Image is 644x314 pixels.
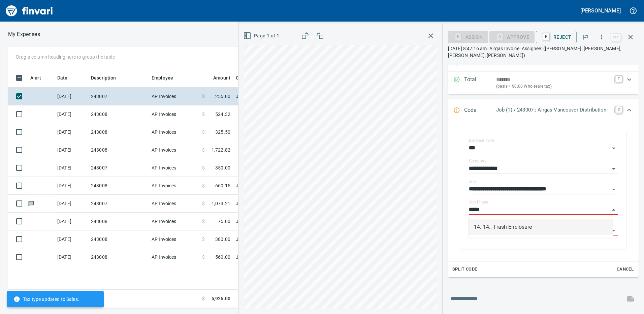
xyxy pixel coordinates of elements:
[469,200,488,204] label: Job Phase
[88,105,149,123] td: 243008
[88,230,149,248] td: 243008
[594,30,609,44] button: More
[212,147,230,153] span: 1,722.82
[91,74,116,82] span: Description
[149,88,199,105] td: AP Invoices
[30,74,50,82] span: Alert
[469,138,494,143] label: Expense Type
[609,29,639,45] span: Close invoice
[448,71,639,94] div: Expand
[13,296,79,303] span: Tax type updated to Sales.
[149,177,199,195] td: AP Invoices
[202,111,205,118] span: $
[215,129,230,135] span: 325.50
[202,147,205,153] span: $
[202,164,205,171] span: $
[611,34,621,41] a: esc
[202,218,205,225] span: $
[215,93,230,100] span: 255.00
[448,34,488,39] div: Assign
[469,159,486,163] label: Company
[489,34,535,39] div: Job Phase required
[152,74,173,82] span: Employee
[448,99,639,122] div: Expand
[55,88,88,105] td: [DATE]
[88,248,149,266] td: 243008
[55,213,88,230] td: [DATE]
[204,74,230,82] span: Amount
[448,45,639,59] p: [DATE] 8:47:16 am. Airgas Invoice. Assignee: ([PERSON_NAME], [PERSON_NAME], [PERSON_NAME], [PERSO...
[218,218,230,225] span: 75.00
[202,254,205,260] span: $
[149,141,199,159] td: AP Invoices
[496,83,611,90] p: (basis + $0.00 Wholesale tax)
[609,205,618,215] button: Close
[543,33,549,40] a: R
[4,3,55,19] img: Finvari
[615,106,622,113] a: C
[609,164,618,174] button: Open
[609,226,618,235] button: Open
[496,106,611,114] p: Job (1) / 243007.: Airgas Vancouver Distribution
[233,213,401,230] td: Job (1) / 243008.: Majestic Industrial / 88126. 01.: Field Welding / 5: Other
[215,254,230,260] span: 560.00
[609,144,618,153] button: Open
[88,159,149,177] td: 243007
[233,195,401,213] td: Job (1) / 243007.: Airgas Vancouver Distribution
[88,195,149,213] td: 243007
[149,123,199,141] td: AP Invoices
[245,32,279,40] span: Page 1 of 1
[149,195,199,213] td: AP Invoices
[28,201,35,206] span: Has messages
[448,122,639,277] div: Expand
[242,30,282,42] button: Page 1 of 1
[451,264,479,275] button: Split Code
[8,30,40,38] nav: breadcrumb
[616,265,634,273] span: Cancel
[55,230,88,248] td: [DATE]
[152,74,182,82] span: Employee
[16,54,115,60] p: Drag a column heading here to group the table
[88,88,149,105] td: 243007
[464,75,496,90] p: Total
[149,230,199,248] td: AP Invoices
[149,159,199,177] td: AP Invoices
[202,129,205,135] span: $
[55,141,88,159] td: [DATE]
[541,31,571,43] span: Reject
[88,123,149,141] td: 243008
[91,74,125,82] span: Description
[615,75,622,82] a: T
[215,236,230,243] span: 380.00
[579,5,622,16] button: [PERSON_NAME]
[469,180,476,184] label: Job
[233,88,401,105] td: Job (1) / 243007.: Airgas Vancouver Distribution
[88,213,149,230] td: 243008
[8,30,40,38] p: My Expenses
[149,105,199,123] td: AP Invoices
[55,177,88,195] td: [DATE]
[215,164,230,171] span: 350.00
[622,291,639,307] span: This records your message into the invoice and notifies anyone mentioned
[55,248,88,266] td: [DATE]
[236,74,251,82] span: Coding
[202,93,205,100] span: $
[30,74,41,82] span: Alert
[55,159,88,177] td: [DATE]
[233,177,401,195] td: Job (1) / 243007.: Airgas Vancouver Distribution
[578,30,593,44] button: Flag
[55,105,88,123] td: [DATE]
[614,264,636,275] button: Cancel
[236,74,260,82] span: Coding
[580,7,621,14] h5: [PERSON_NAME]
[452,265,477,273] span: Split Code
[149,213,199,230] td: AP Invoices
[233,230,401,248] td: Job (1) / 243008.: Majestic Industrial / 88126. 01.: Field Welding / 5: Other
[215,182,230,189] span: 660.15
[202,295,205,302] span: $
[233,248,401,266] td: Job (1) / 243008.: Majestic Industrial / 88126. 01.: Field Welding / 5: Other
[88,141,149,159] td: 243008
[202,200,205,207] span: $
[464,106,496,115] p: Code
